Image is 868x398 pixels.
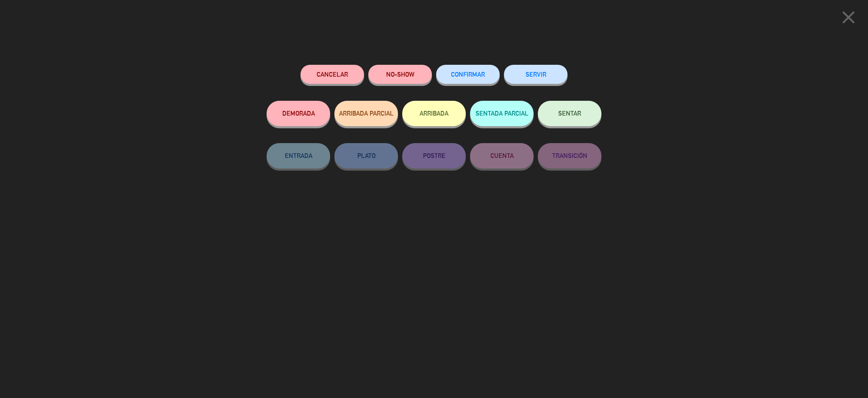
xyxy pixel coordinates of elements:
span: SENTAR [558,110,581,117]
button: POSTRE [402,143,466,169]
button: ARRIBADA [402,101,466,126]
button: SENTADA PARCIAL [470,101,534,126]
span: CONFIRMAR [451,71,485,78]
button: ENTRADA [267,143,330,169]
i: close [838,7,859,28]
button: CUENTA [470,143,534,169]
button: NO-SHOW [368,65,432,84]
button: CONFIRMAR [436,65,500,84]
span: ARRIBADA PARCIAL [339,110,394,117]
button: TRANSICIÓN [538,143,601,169]
button: close [835,6,862,31]
button: PLATO [334,143,398,169]
button: ARRIBADA PARCIAL [334,101,398,126]
button: Cancelar [300,65,364,84]
button: DEMORADA [267,101,330,126]
button: SERVIR [504,65,568,84]
button: SENTAR [538,101,601,126]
